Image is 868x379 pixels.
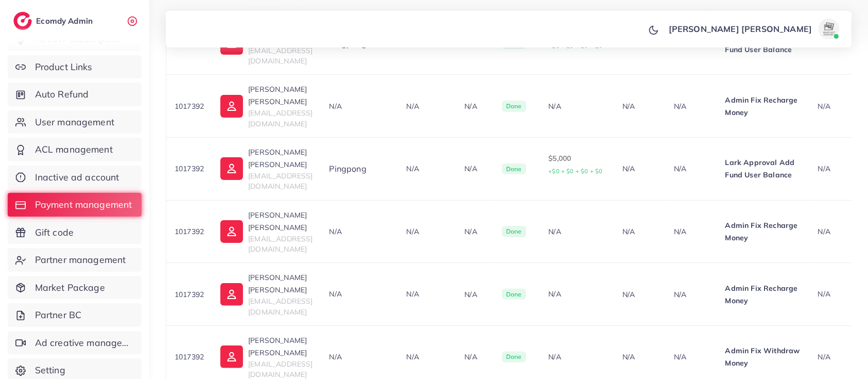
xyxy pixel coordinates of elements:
[175,100,204,112] p: 1017392
[36,16,95,26] h2: Ecomdy Admin
[407,227,419,236] span: N/A
[220,157,243,180] img: ic-user-info.36bf1079.svg
[220,345,243,368] img: ic-user-info.36bf1079.svg
[329,352,390,362] div: N/A
[248,83,313,108] p: [PERSON_NAME] [PERSON_NAME]
[548,352,605,362] div: N/A
[35,171,119,184] span: Inactive ad account
[725,219,802,244] p: Admin Fix Recharge Money
[622,225,657,238] p: N/A
[725,156,802,181] p: Lark Approval Add Fund User Balance
[464,225,485,238] p: N/A
[35,116,114,129] span: User management
[329,163,390,175] div: Pingpong
[175,351,204,363] p: 1017392
[8,83,142,106] a: Auto Refund
[622,100,657,112] p: N/A
[818,227,830,236] span: N/A
[548,152,605,177] p: $5,000
[674,288,709,301] p: N/A
[329,101,390,111] div: N/A
[8,166,142,189] a: Inactive ad account
[13,12,32,30] img: logo
[674,100,709,112] p: N/A
[464,100,485,112] p: N/A
[502,352,526,363] span: Done
[674,162,709,175] p: N/A
[329,289,390,299] div: N/A
[622,288,657,301] p: N/A
[35,364,65,377] span: Setting
[548,289,605,299] div: N/A
[248,209,313,234] p: [PERSON_NAME] [PERSON_NAME]
[8,248,142,272] a: Partner management
[502,289,526,300] span: Done
[35,336,134,350] span: Ad creative management
[464,288,485,301] p: N/A
[502,101,526,112] span: Done
[13,12,95,30] a: logoEcomdy Admin
[8,193,142,217] a: Payment management
[622,162,657,175] p: N/A
[818,289,830,299] span: N/A
[248,296,313,316] span: [EMAIL_ADDRESS][DOMAIN_NAME]
[674,225,709,238] p: N/A
[548,226,605,237] div: N/A
[35,198,132,211] span: Payment management
[502,226,526,237] span: Done
[35,32,121,46] span: Review subscription
[407,102,419,111] span: N/A
[622,351,657,363] p: N/A
[674,351,709,363] p: N/A
[35,308,82,322] span: Partner BC
[248,359,313,379] span: [EMAIL_ADDRESS][DOMAIN_NAME]
[175,162,204,175] p: 1017392
[35,88,89,101] span: Auto Refund
[407,289,419,299] span: N/A
[175,288,204,301] p: 1017392
[248,334,313,359] p: [PERSON_NAME] [PERSON_NAME]
[35,143,113,156] span: ACL management
[175,225,204,238] p: 1017392
[407,352,419,361] span: N/A
[8,55,142,79] a: Product Links
[248,271,313,296] p: [PERSON_NAME] [PERSON_NAME]
[818,352,830,361] span: N/A
[407,164,419,173] span: N/A
[329,226,390,237] div: N/A
[819,19,839,39] img: avatar
[220,283,243,306] img: ic-user-info.36bf1079.svg
[248,234,313,254] span: [EMAIL_ADDRESS][DOMAIN_NAME]
[8,27,142,51] a: Review subscription
[35,60,93,74] span: Product Links
[8,331,142,355] a: Ad creative management
[8,110,142,134] a: User management
[8,276,142,300] a: Market Package
[725,94,802,119] p: Admin Fix Recharge Money
[8,138,142,161] a: ACL management
[248,171,313,191] span: [EMAIL_ADDRESS][DOMAIN_NAME]
[464,162,485,175] p: N/A
[220,95,243,118] img: ic-user-info.36bf1079.svg
[818,102,830,111] span: N/A
[502,163,526,175] span: Done
[548,101,605,111] div: N/A
[35,281,105,294] span: Market Package
[725,344,802,369] p: Admin Fix Withdraw Money
[548,168,602,175] small: +$0 + $0 + $0 + $0
[663,19,843,39] a: [PERSON_NAME] [PERSON_NAME]avatar
[248,108,313,128] span: [EMAIL_ADDRESS][DOMAIN_NAME]
[35,226,74,239] span: Gift code
[248,46,313,65] span: [EMAIL_ADDRESS][DOMAIN_NAME]
[8,303,142,327] a: Partner BC
[818,164,830,173] span: N/A
[8,221,142,244] a: Gift code
[35,253,126,267] span: Partner management
[725,282,802,307] p: Admin Fix Recharge Money
[669,23,812,35] p: [PERSON_NAME] [PERSON_NAME]
[248,146,313,171] p: [PERSON_NAME] [PERSON_NAME]
[220,220,243,243] img: ic-user-info.36bf1079.svg
[464,351,485,363] p: N/A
